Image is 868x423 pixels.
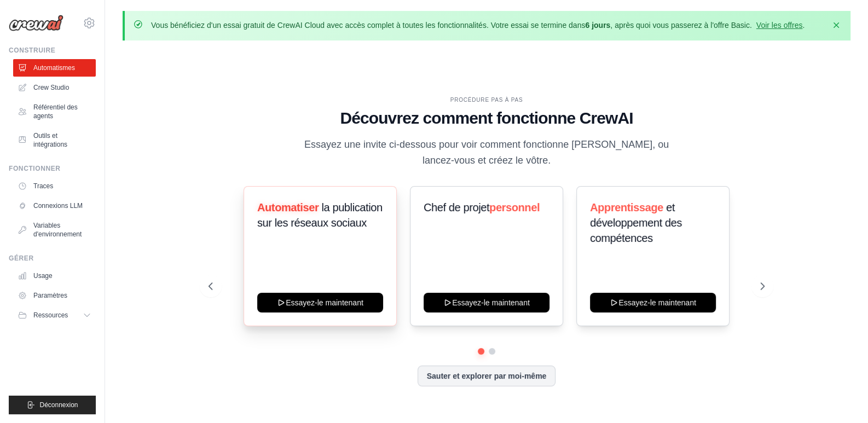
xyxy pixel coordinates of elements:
iframe: Widget de discussion [813,370,868,423]
font: Paramètres [33,292,67,299]
font: Outils et intégrations [33,132,67,148]
a: Paramètres [13,287,96,304]
font: Découvrez comment fonctionne CrewAI [340,109,633,127]
font: PROCÉDURE PAS À PAS [450,97,523,103]
button: Essayez-le maintenant [424,293,549,312]
font: , après quoi vous passerez à l'offre Basic. [610,21,751,30]
font: Variables d'environnement [33,222,82,238]
font: Automatismes [33,64,75,72]
font: Vous bénéficiez d'un essai gratuit de CrewAI Cloud avec accès complet à toutes les fonctionnalité... [151,21,585,30]
font: Essayez-le maintenant [452,298,530,307]
a: Voir les offres [756,21,803,30]
font: personnel [489,201,540,213]
font: Référentiel des agents [33,103,78,120]
font: Connexions LLM [33,202,83,210]
a: Variables d'environnement [13,217,96,243]
font: Fonctionner [9,165,61,172]
font: Crew Studio [33,84,69,91]
font: 6 jours [585,21,610,30]
font: Traces [33,182,53,190]
a: Automatismes [13,59,96,77]
div: Widget de chat [813,370,868,423]
a: Connexions LLM [13,197,96,215]
a: Crew Studio [13,79,96,96]
font: . [802,21,805,30]
font: Usage [33,272,53,280]
a: Référentiel des agents [13,98,96,125]
font: Déconnexion [39,401,78,409]
font: Construire [9,47,55,54]
a: Outils et intégrations [13,127,96,153]
button: Sauter et explorer par moi-même [418,366,556,386]
font: Sauter et explorer par moi-même [427,372,547,380]
font: Essayez-le maintenant [618,298,696,307]
img: Logo [9,15,63,31]
button: Essayez-le maintenant [257,293,383,312]
font: Gérer [9,254,34,262]
a: Traces [13,177,96,195]
a: Usage [13,267,96,285]
font: Essayez une invite ci-dessous pour voir comment fonctionne [PERSON_NAME], ou lancez-vous et créez... [304,139,669,166]
font: Automatiser [257,201,319,213]
font: et développement des compétences [590,201,682,244]
font: Essayez-le maintenant [286,298,363,307]
button: Essayez-le maintenant [590,293,716,312]
font: Apprentissage [590,201,663,213]
button: Déconnexion [9,396,96,414]
button: Ressources [13,306,96,324]
font: Chef de projet [424,201,489,213]
font: Ressources [33,311,68,319]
